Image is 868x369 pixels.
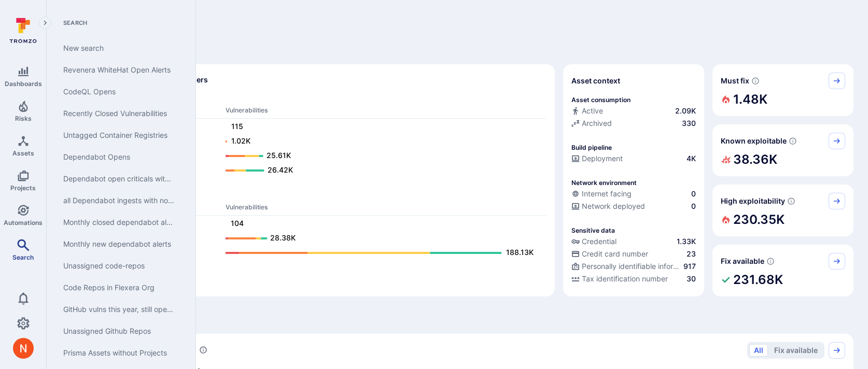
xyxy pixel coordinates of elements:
p: Network environment [571,179,637,187]
th: Vulnerabilities [225,106,547,119]
a: GitHub vulns this year, still open, Flexera One [55,299,183,320]
div: Network deployed [571,201,645,211]
span: 330 [682,118,696,129]
p: Asset consumption [571,96,631,104]
text: 188.13K [506,248,534,257]
a: Personally identifiable information (PII)917 [571,261,696,272]
a: Network deployed0 [571,201,696,211]
div: Number of vulnerabilities in status 'Open' 'Triaged' and 'In process' grouped by score [199,345,207,356]
a: 104 [226,218,536,230]
span: Discover [61,44,853,58]
span: 0 [691,201,696,211]
a: Tax identification number30 [571,274,696,284]
button: Expand navigation menu [39,17,51,29]
a: Untagged Container Registries [55,124,183,146]
a: Monthly new dependabot alerts [55,233,183,255]
a: Prisma Assets without Projects [55,342,183,364]
div: Personally identifiable information (PII) [571,261,681,272]
span: Search [12,253,34,261]
span: Credential [582,236,617,247]
div: Fix available [712,245,853,296]
span: 917 [683,261,696,272]
a: 26.42K [226,164,536,177]
div: High exploitability [712,184,853,236]
span: Personally identifiable information (PII) [582,261,681,272]
a: Recently Closed Vulnerabilities [55,103,183,124]
svg: Risk score >=40 , missed SLA [751,77,760,85]
div: Credential [571,236,617,247]
a: Unassigned code-repos [55,255,183,277]
a: Revenera WhiteHat Open Alerts [55,59,183,81]
a: New search [55,37,183,59]
span: Risks [15,115,32,122]
span: 23 [687,249,696,259]
span: 2.09K [675,106,696,116]
a: 28.38K [226,232,536,245]
div: Neeren Patki [13,338,34,359]
span: Ops scanners [69,191,547,198]
p: Build pipeline [571,144,612,151]
div: Deployment [571,153,623,164]
button: All [749,344,768,357]
text: 1.02K [231,136,250,145]
span: Network deployed [582,201,645,211]
svg: Vulnerabilities with fix available [766,257,775,265]
div: Code repository is archived [571,118,696,131]
svg: Confirmed exploitable by KEV [789,137,797,145]
h2: 231.68K [733,269,783,290]
div: Credit card number [571,249,648,259]
p: Sensitive data [571,226,615,234]
a: Dependabot Opens [55,146,183,168]
span: Tax identification number [582,274,668,284]
a: all Dependabot ingests with no team assigned [55,190,183,211]
i: Expand navigation menu [41,19,49,27]
a: Archived330 [571,118,696,129]
div: Evidence indicative of processing credit card numbers [571,249,696,261]
a: Credential1.33K [571,236,696,247]
div: Tax identification number [571,274,668,284]
a: Dependabot open criticals with no assigned projects [55,168,183,190]
span: Automations [4,219,43,226]
div: Internet facing [571,189,632,199]
span: Prioritize [61,313,853,328]
a: Monthly closed dependabot alerts [55,211,183,233]
span: Asset context [571,76,620,86]
span: Search [55,19,183,27]
text: 26.42K [268,165,293,174]
div: Known exploitable [712,124,853,176]
span: Known exploitable [721,136,787,146]
span: Assets [12,149,34,157]
div: Archived [571,118,612,129]
span: 30 [687,274,696,284]
a: 25.61K [226,150,536,162]
a: Internet facing0 [571,189,696,199]
div: Must fix [712,64,853,116]
svg: EPSS score ≥ 0.7 [787,197,795,205]
a: CodeQL Opens [55,81,183,103]
div: Evidence that the asset is packaged and deployed somewhere [571,201,696,214]
div: Commits seen in the last 180 days [571,106,696,118]
span: Dev scanners [69,94,547,102]
img: ACg8ocIprwjrgDQnDsNSk9Ghn5p5-B8DpAKWoJ5Gi9syOE4K59tr4Q=s96-c [13,338,34,359]
span: Active [582,106,603,116]
h2: 38.36K [733,149,777,170]
a: Credit card number23 [571,249,696,259]
span: Internet facing [582,189,632,199]
a: 1.02K [226,135,536,148]
div: Evidence indicative of handling user or service credentials [571,236,696,249]
span: Must fix [721,76,749,86]
th: Vulnerabilities [225,203,547,216]
a: 115 [226,121,536,133]
div: Evidence that an asset is internet facing [571,189,696,201]
button: Fix available [769,344,822,357]
div: Configured deployment pipeline [571,153,696,166]
span: 4K [687,153,696,164]
span: 0 [691,189,696,199]
a: Deployment4K [571,153,696,164]
span: 1.33K [677,236,696,247]
a: 188.13K [226,247,536,259]
a: Code Repos in Flexera Org [55,277,183,299]
text: 104 [231,219,244,228]
div: Evidence indicative of processing personally identifiable information [571,261,696,274]
span: Fix available [721,256,764,266]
